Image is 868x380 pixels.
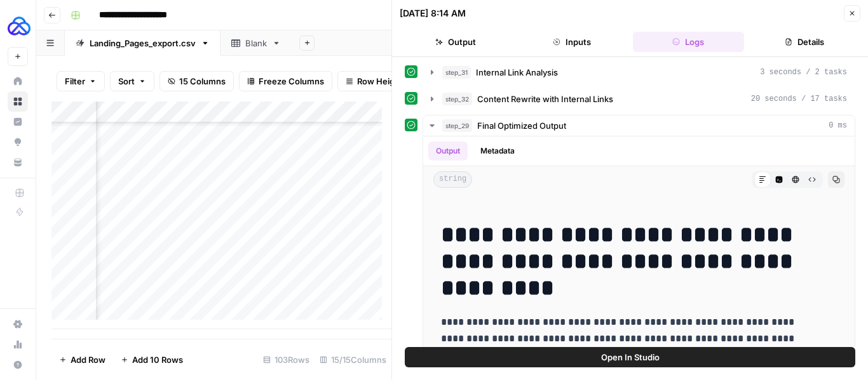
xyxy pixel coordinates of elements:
[8,71,28,91] a: Home
[71,353,105,366] span: Add Row
[8,334,28,355] a: Usage
[473,141,522,161] button: Metadata
[442,93,472,105] span: step_32
[159,71,234,91] button: 15 Columns
[601,351,660,364] span: Open In Studio
[477,119,566,132] span: Final Optimized Output
[829,120,847,131] span: 0 ms
[433,171,472,188] span: string
[749,32,860,52] button: Details
[428,141,468,161] button: Output
[315,350,391,370] div: 15/15 Columns
[400,32,511,52] button: Output
[110,71,154,91] button: Sort
[259,75,324,88] span: Freeze Columns
[8,91,28,112] a: Browse
[357,75,403,88] span: Row Height
[337,71,411,91] button: Row Height
[8,10,28,42] button: Workspace: AUQ
[118,75,135,88] span: Sort
[477,93,613,105] span: Content Rewrite with Internal Links
[633,32,744,52] button: Logs
[220,30,292,56] a: Blank
[751,93,847,105] span: 20 seconds / 17 tasks
[258,350,315,370] div: 103 Rows
[442,66,471,79] span: step_31
[8,152,28,173] a: Your Data
[476,66,558,79] span: Internal Link Analysis
[57,71,105,91] button: Filter
[8,314,28,334] a: Settings
[400,7,466,20] div: [DATE] 8:14 AM
[113,350,191,370] button: Add 10 Rows
[423,62,855,82] button: 3 seconds / 2 tasks
[90,37,196,49] div: Landing_Pages_export.csv
[423,89,855,109] button: 20 seconds / 17 tasks
[179,75,226,88] span: 15 Columns
[423,115,855,136] button: 0 ms
[8,15,31,37] img: AUQ Logo
[65,30,220,56] a: Landing_Pages_export.csv
[65,75,85,88] span: Filter
[760,67,847,78] span: 3 seconds / 2 tasks
[245,37,267,49] div: Blank
[239,71,332,91] button: Freeze Columns
[132,353,183,366] span: Add 10 Rows
[51,350,113,370] button: Add Row
[442,119,472,132] span: step_29
[8,132,28,152] a: Opportunities
[8,355,28,375] button: Help + Support
[405,347,855,367] button: Open In Studio
[516,32,627,52] button: Inputs
[8,112,28,132] a: Insights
